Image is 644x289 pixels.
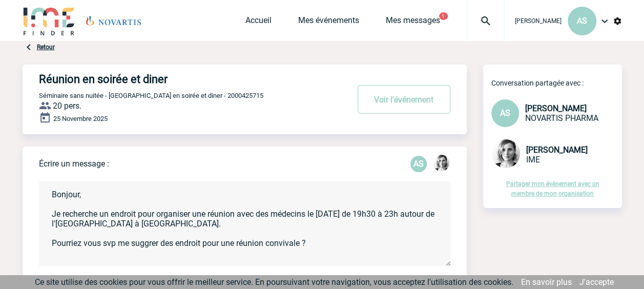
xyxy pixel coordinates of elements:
span: Séminaire sans nuitée - [GEOGRAPHIC_DATA] en soirée et diner - 2000425715 [39,92,263,99]
p: Conversation partagée avec : [491,79,622,87]
span: [PERSON_NAME] [526,145,588,155]
span: AS [577,16,587,26]
img: IME-Finder [23,6,76,35]
span: Ce site utilise des cookies pour vous offrir le meilleur service. En poursuivant votre navigation... [35,277,513,287]
button: 1 [439,12,448,20]
span: 25 Novembre 2025 [53,115,108,122]
span: [PERSON_NAME] [515,17,562,25]
span: IME [526,155,540,164]
span: [PERSON_NAME] [525,104,587,113]
img: 103019-1.png [491,139,520,168]
div: Lydie TRELLU [433,155,449,173]
a: Mes événements [298,15,359,30]
a: En savoir plus [521,277,572,287]
a: Retour [37,44,55,51]
a: Partager mon événement avec un membre de mon organisation [506,180,599,197]
a: Accueil [245,15,272,30]
a: Mes messages [386,15,440,30]
p: Écrire un message : [39,159,109,169]
span: NOVARTIS PHARMA [525,113,598,123]
button: Voir l'événement [358,85,450,114]
h4: Réunion en soirée et diner [39,73,318,86]
div: Abdelkader SLIMANI [410,156,427,172]
span: AS [500,108,510,118]
img: 103019-1.png [433,155,449,171]
p: AS [410,156,427,172]
a: J'accepte [579,277,614,287]
span: 20 pers. [53,101,81,111]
